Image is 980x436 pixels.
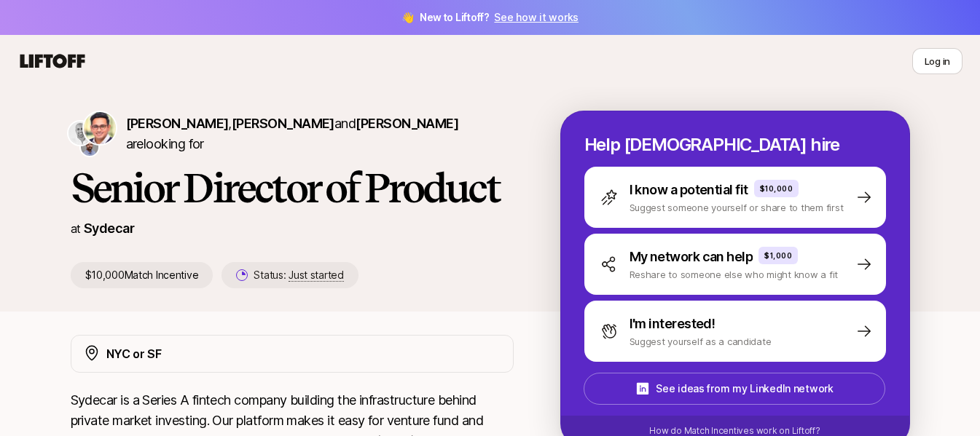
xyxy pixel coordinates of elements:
[334,116,458,131] span: and
[81,138,98,156] img: Adam Hill
[356,116,458,131] span: [PERSON_NAME]
[630,314,716,334] p: I'm interested!
[126,116,229,131] span: [PERSON_NAME]
[630,180,748,200] p: I know a potential fit
[71,219,81,238] p: at
[106,344,162,363] p: NYC or SF
[84,221,134,236] a: Sydecar
[584,373,885,405] button: See ideas from my LinkedIn network
[71,262,213,288] p: $10,000 Match Incentive
[126,114,514,154] p: are looking for
[630,334,772,349] p: Suggest yourself as a candidate
[630,247,753,267] p: My network can help
[584,135,886,155] p: Help [DEMOGRAPHIC_DATA] hire
[630,200,844,215] p: Suggest someone yourself or share to them first
[760,183,793,194] p: $10,000
[254,266,343,284] p: Status:
[71,166,514,210] h1: Senior Director of Product
[289,269,344,282] span: Just started
[228,116,334,131] span: ,
[912,48,963,74] button: Log in
[401,9,579,26] span: 👋 New to Liftoff?
[68,122,92,145] img: Nik Talreja
[764,250,792,261] p: $1,000
[630,267,839,282] p: Reshare to someone else who might know a fit
[656,380,833,397] p: See ideas from my LinkedIn network
[84,112,116,144] img: Shriram Bhashyam
[494,11,579,23] a: See how it works
[232,116,334,131] span: [PERSON_NAME]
